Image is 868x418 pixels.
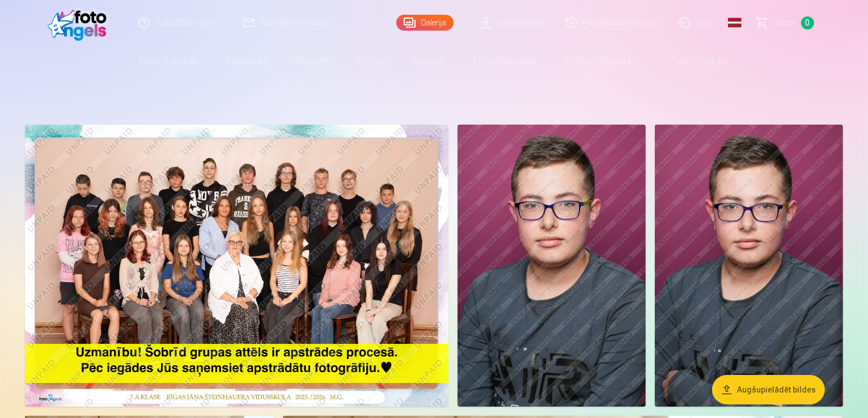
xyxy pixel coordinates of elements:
a: Foto izdrukas [126,45,213,77]
button: Augšupielādēt bildes [712,375,825,404]
span: 0 [801,16,814,29]
a: Suvenīri [400,45,460,77]
a: Visi produkti [645,45,742,77]
span: Grozs [773,16,797,29]
a: Krūzes [344,45,400,77]
a: Foto kalendāri [460,45,549,77]
a: Atslēgu piekariņi [549,45,645,77]
a: Magnēti [282,45,344,77]
img: /fa1 [48,5,113,41]
a: Komplekti [213,45,282,77]
a: Galerija [396,15,454,31]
